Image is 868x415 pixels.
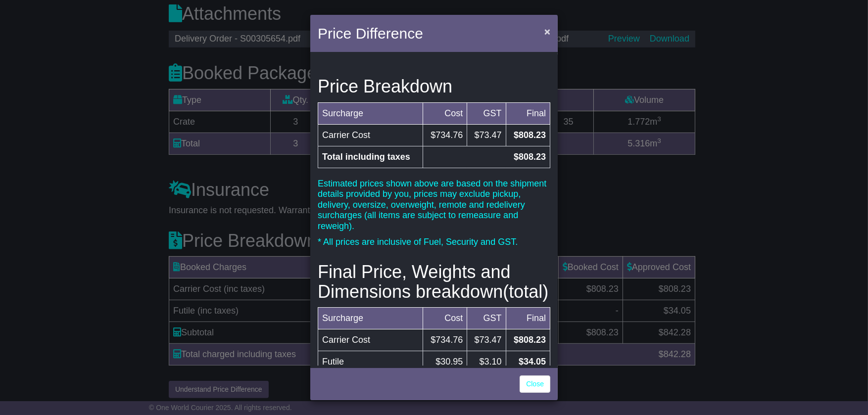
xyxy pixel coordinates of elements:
[318,179,550,232] p: Estimated prices shown above are based on the shipment details provided by you, prices may exclud...
[467,102,506,124] td: GST
[318,22,423,45] h4: Price Difference
[506,329,550,351] td: $808.23
[318,329,423,351] td: Carrier Cost
[318,146,423,168] td: Total including taxes
[318,102,423,124] td: Surcharge
[318,77,550,96] h3: Price Breakdown
[318,237,550,248] p: * All prices are inclusive of Fuel, Security and GST.
[318,124,423,146] td: Carrier Cost
[423,351,467,373] td: $30.95
[423,102,467,124] td: Cost
[423,329,467,351] td: $734.76
[423,146,550,168] td: $808.23
[423,124,467,146] td: $734.76
[467,329,506,351] td: $73.47
[506,351,550,373] td: $34.05
[506,102,550,124] td: Final
[467,124,506,146] td: $73.47
[467,308,506,329] td: GST
[544,26,550,37] span: ×
[539,21,555,42] button: Close
[467,351,506,373] td: $3.10
[423,308,467,329] td: Cost
[520,375,550,393] a: Close
[506,124,550,146] td: $808.23
[318,351,423,373] td: Futile
[506,308,550,329] td: Final
[318,308,423,329] td: Surcharge
[318,262,550,301] h3: Final Price, Weights and Dimensions breakdown(total)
